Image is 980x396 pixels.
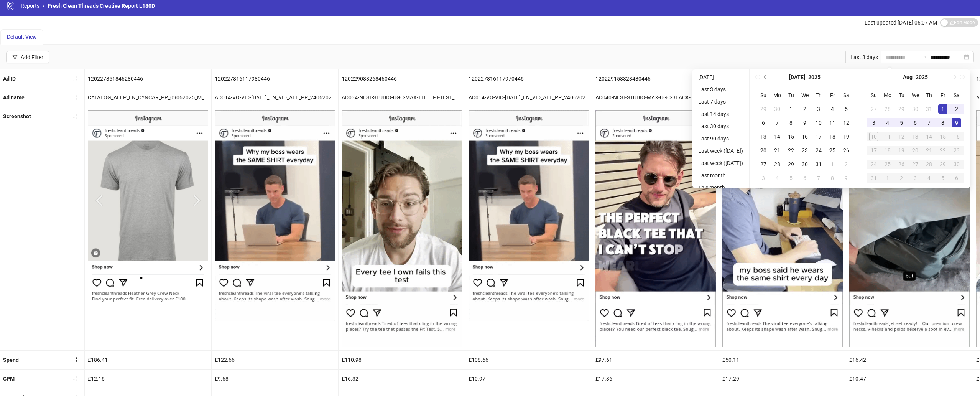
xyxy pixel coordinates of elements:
[85,370,211,388] div: £12.16
[846,370,973,388] div: £10.47
[465,69,592,88] div: 120227816117970446
[786,118,796,127] div: 8
[936,130,950,144] td: 2025-08-15
[869,104,878,114] div: 27
[808,69,821,85] button: Choose a year
[759,173,768,183] div: 3
[786,132,796,141] div: 15
[72,95,78,100] span: sort-ascending
[908,102,922,116] td: 2025-07-30
[828,173,837,183] div: 8
[842,146,851,155] div: 26
[936,157,950,171] td: 2025-08-29
[881,116,894,130] td: 2025-08-04
[756,171,770,185] td: 2025-08-03
[212,351,338,369] div: £122.66
[695,183,746,192] li: This month
[865,20,937,26] span: Last updated [DATE] 06:07 AM
[784,171,798,185] td: 2025-08-05
[814,104,823,114] div: 3
[212,69,338,88] div: 120227816117980446
[883,104,892,114] div: 28
[759,104,768,114] div: 29
[950,88,964,102] th: Sa
[867,130,881,144] td: 2025-08-10
[869,132,878,141] div: 10
[339,88,465,107] div: AD034-NEST-STUDIO-UGC-MAX-THELIFT-TEST_EN_IMG_SP_16072025_ALLG_CC_SC13_None_
[786,160,796,169] div: 29
[938,104,947,114] div: 1
[773,173,782,183] div: 4
[825,102,839,116] td: 2025-07-04
[881,88,894,102] th: Mo
[950,171,964,185] td: 2025-09-06
[339,370,465,388] div: £16.32
[922,171,936,185] td: 2025-09-04
[894,102,908,116] td: 2025-07-29
[921,54,927,60] span: to
[759,118,768,127] div: 6
[469,110,589,321] img: Screenshot 120227816117970446
[881,171,894,185] td: 2025-09-01
[883,146,892,155] div: 18
[936,144,950,157] td: 2025-08-22
[812,130,825,144] td: 2025-07-17
[21,54,43,60] div: Add Filter
[839,130,853,144] td: 2025-07-19
[798,144,812,157] td: 2025-07-23
[465,351,592,369] div: £108.66
[719,351,846,369] div: £50.11
[869,118,878,127] div: 3
[465,88,592,107] div: AD014-VO-VID-[DATE]_EN_VID_ALL_PP_24062025_ALLG_CC_SC13_None_PRO_CONV_UK – Copy
[814,132,823,141] div: 17
[814,118,823,127] div: 10
[936,171,950,185] td: 2025-09-05
[756,88,770,102] th: Su
[883,160,892,169] div: 25
[339,69,465,88] div: 120229088268460446
[773,160,782,169] div: 28
[342,110,462,347] img: Screenshot 120229088268460446
[19,2,41,10] a: Reports
[897,146,906,155] div: 19
[894,130,908,144] td: 2025-08-12
[759,132,768,141] div: 13
[936,102,950,116] td: 2025-08-01
[814,146,823,155] div: 24
[869,173,878,183] div: 31
[950,157,964,171] td: 2025-08-30
[695,109,746,119] li: Last 14 days
[908,88,922,102] th: We
[894,88,908,102] th: Tu
[867,116,881,130] td: 2025-08-03
[695,146,746,155] li: Last week ([DATE])
[825,116,839,130] td: 2025-07-11
[798,102,812,116] td: 2025-07-02
[924,173,934,183] div: 4
[881,144,894,157] td: 2025-08-18
[845,51,881,63] div: Last 3 days
[12,54,18,60] span: filter
[921,54,927,60] span: swap-right
[952,173,961,183] div: 6
[719,370,846,388] div: £17.29
[695,73,746,82] li: [DATE]
[800,146,809,155] div: 23
[825,88,839,102] th: Fr
[952,118,961,127] div: 9
[924,146,934,155] div: 21
[695,85,746,94] li: Last 3 days
[922,130,936,144] td: 2025-08-14
[756,102,770,116] td: 2025-06-29
[695,122,746,131] li: Last 30 days
[43,2,45,10] li: /
[952,160,961,169] div: 30
[881,157,894,171] td: 2025-08-25
[842,104,851,114] div: 5
[773,104,782,114] div: 30
[883,173,892,183] div: 1
[839,157,853,171] td: 2025-08-02
[812,171,825,185] td: 2025-08-07
[812,144,825,157] td: 2025-07-24
[869,146,878,155] div: 17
